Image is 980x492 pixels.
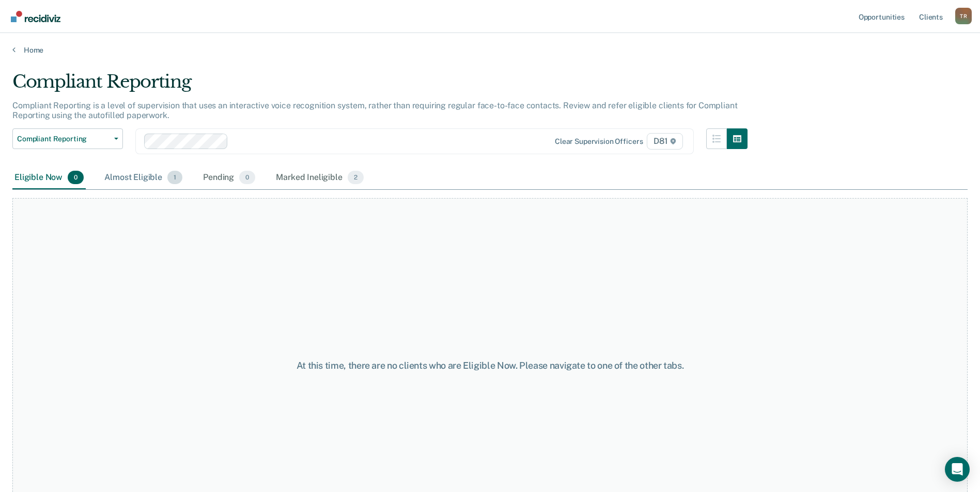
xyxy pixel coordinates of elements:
div: Compliant Reporting [12,71,748,101]
div: At this time, there are no clients who are Eligible Now. Please navigate to one of the other tabs. [252,360,729,371]
span: 0 [239,171,255,184]
div: Almost Eligible1 [102,167,184,189]
button: Profile dropdown button [955,8,972,24]
img: Recidiviz [11,11,60,22]
div: Clear supervision officers [555,137,643,146]
a: Home [12,45,968,55]
div: Open Intercom Messenger [945,457,970,482]
span: 2 [348,171,364,184]
span: 0 [68,171,84,184]
div: Eligible Now0 [12,167,86,189]
div: Marked Ineligible2 [274,167,366,189]
span: 1 [167,171,182,184]
div: T R [955,8,972,24]
span: Compliant Reporting [17,135,110,143]
div: Pending0 [201,167,257,189]
button: Compliant Reporting [12,128,123,149]
p: Compliant Reporting is a level of supervision that uses an interactive voice recognition system, ... [12,101,737,120]
span: D81 [647,133,682,150]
